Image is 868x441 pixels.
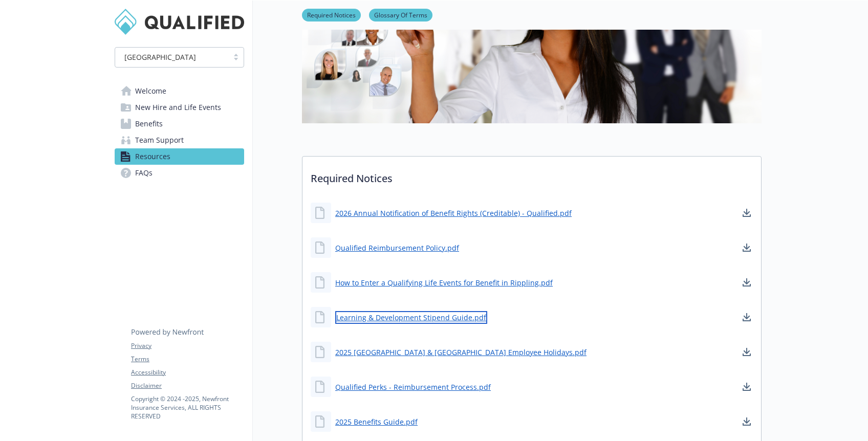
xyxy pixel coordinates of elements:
[131,341,244,350] a: Privacy
[335,242,459,253] a: Qualified Reimbursement Policy.pdf
[741,381,753,393] a: download document
[115,148,244,165] a: Resources
[135,99,221,116] span: New Hire and Life Events
[135,132,184,148] span: Team Support
[302,10,361,19] a: Required Notices
[335,416,418,427] a: 2025 Benefits Guide.pdf
[115,99,244,116] a: New Hire and Life Events
[741,241,753,254] a: download document
[335,347,587,358] a: 2025 [GEOGRAPHIC_DATA] & [GEOGRAPHIC_DATA] Employee Holidays.pdf
[335,382,491,392] a: Qualified Perks - Reimbursement Process.pdf
[135,83,166,99] span: Welcome
[335,311,487,324] a: Learning & Development Stipend Guide.pdf
[135,165,153,181] span: FAQs
[115,116,244,132] a: Benefits
[741,276,753,289] a: download document
[115,165,244,181] a: FAQs
[131,355,244,364] a: Terms
[335,208,572,218] a: 2026 Annual Notification of Benefit Rights (Creditable) - Qualified.pdf
[131,381,244,390] a: Disclaimer
[302,157,761,194] p: Required Notices
[131,368,244,377] a: Accessibility
[135,148,170,165] span: Resources
[124,52,196,62] span: [GEOGRAPHIC_DATA]
[131,394,244,421] p: Copyright © 2024 - 2025 , Newfront Insurance Services, ALL RIGHTS RESERVED
[741,207,753,219] a: download document
[741,311,753,323] a: download document
[741,415,753,428] a: download document
[115,83,244,99] a: Welcome
[135,116,163,132] span: Benefits
[115,132,244,148] a: Team Support
[335,277,553,288] a: How to Enter a Qualifying Life Events for Benefit in Rippling.pdf
[369,10,432,19] a: Glossary Of Terms
[120,52,223,62] span: [GEOGRAPHIC_DATA]
[741,346,753,358] a: download document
